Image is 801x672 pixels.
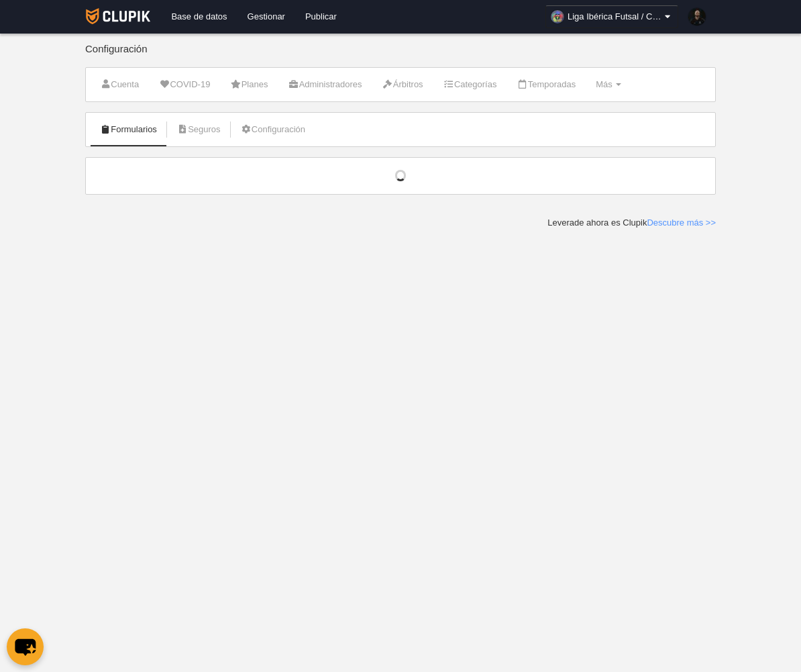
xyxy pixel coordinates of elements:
[170,119,228,140] a: Seguros
[280,75,369,95] a: Administradores
[509,75,583,95] a: Temporadas
[568,10,661,23] span: Liga Ibérica Futsal / Copa La Salle
[93,75,146,95] a: Cuenta
[588,75,629,95] a: Más
[596,79,612,89] span: Más
[233,119,313,140] a: Configuración
[86,8,151,24] img: Clupik
[688,8,706,26] img: PagFKTzuSoBV.30x30.jpg
[99,170,702,182] div: Cargando
[223,75,275,95] a: Planes
[547,217,716,229] div: Leverade ahora es Clupik
[85,44,716,67] div: Configuración
[152,75,217,95] a: COVID-19
[93,119,164,140] a: Formularios
[647,218,716,228] a: Descubre más >>
[545,5,678,28] a: Liga Ibérica Futsal / Copa La Salle
[7,628,44,665] button: chat-button
[551,10,564,23] img: OaWT2KbN6wlr.30x30.jpg
[436,75,504,95] a: Categorías
[375,75,431,95] a: Árbitros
